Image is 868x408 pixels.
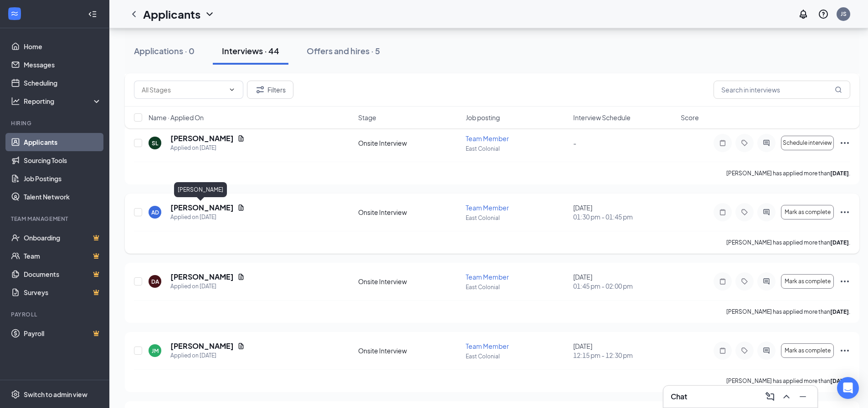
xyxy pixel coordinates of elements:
svg: WorkstreamLogo [10,9,19,18]
b: [DATE] [830,239,849,246]
svg: Tag [739,347,750,354]
svg: QuestionInfo [818,9,829,20]
h3: Chat [671,392,687,402]
a: ChevronLeft [128,9,139,20]
svg: Notifications [798,9,809,20]
div: Applied on [DATE] [170,351,245,360]
div: Offers and hires · 5 [307,45,380,56]
button: Minimize [796,389,810,404]
svg: Analysis [11,97,20,106]
a: Home [24,37,102,56]
h5: [PERSON_NAME] [170,341,234,351]
span: Stage [358,113,376,122]
div: Applications · 0 [134,45,195,56]
p: East Colonial [466,352,568,360]
h5: [PERSON_NAME] [170,133,234,143]
div: JM [152,347,159,355]
div: [DATE] [573,203,675,221]
svg: Document [237,273,245,280]
svg: Note [717,139,728,147]
a: TeamCrown [24,247,102,265]
span: 01:30 pm - 01:45 pm [573,212,675,221]
input: All Stages [142,85,225,95]
a: Messages [24,56,102,74]
svg: ChevronUp [781,391,792,402]
svg: Minimize [797,391,808,402]
p: [PERSON_NAME] has applied more than . [726,239,850,246]
a: PayrollCrown [24,324,102,342]
div: [PERSON_NAME] [174,182,227,197]
div: Onsite Interview [358,138,460,148]
svg: MagnifyingGlass [835,86,842,93]
div: Hiring [11,119,100,127]
div: Onsite Interview [358,346,460,355]
svg: Settings [11,390,20,399]
div: Team Management [11,215,100,223]
b: [DATE] [830,377,849,384]
h5: [PERSON_NAME] [170,272,234,282]
div: Switch to admin view [24,390,87,399]
div: [DATE] [573,272,675,291]
a: Sourcing Tools [24,151,102,169]
div: Onsite Interview [358,277,460,286]
a: DocumentsCrown [24,265,102,283]
a: OnboardingCrown [24,229,102,247]
h1: Applicants [143,6,200,22]
p: East Colonial [466,283,568,291]
span: Team Member [466,204,509,212]
svg: Note [717,209,728,216]
div: Applied on [DATE] [170,282,245,291]
svg: Ellipses [839,276,850,287]
svg: Ellipses [839,138,850,148]
span: 01:45 pm - 02:00 pm [573,281,675,291]
span: Team Member [466,342,509,350]
button: ComposeMessage [763,389,777,404]
span: Mark as complete [785,278,831,285]
div: DA [151,278,159,286]
span: Name · Applied On [149,113,204,122]
div: Reporting [24,97,102,106]
svg: ActiveChat [761,139,772,147]
span: Mark as complete [785,347,831,354]
span: Mark as complete [785,209,831,215]
div: Payroll [11,311,100,318]
button: Filter Filters [247,81,293,99]
button: ChevronUp [779,389,794,404]
svg: Document [237,342,245,350]
div: AD [151,209,159,216]
svg: Document [237,135,245,142]
button: Mark as complete [781,343,834,358]
div: [DATE] [573,342,675,360]
div: Applied on [DATE] [170,213,245,222]
svg: Ellipses [839,207,850,218]
a: SurveysCrown [24,283,102,301]
svg: Collapse [88,10,97,19]
span: - [573,139,576,147]
p: East Colonial [466,214,568,222]
div: JS [841,10,847,18]
svg: ActiveChat [761,278,772,285]
button: Mark as complete [781,205,834,219]
svg: Tag [739,139,750,147]
span: Job posting [466,113,500,122]
div: Open Intercom Messenger [837,377,859,399]
p: [PERSON_NAME] has applied more than . [726,169,850,177]
svg: Note [717,278,728,285]
div: Applied on [DATE] [170,143,245,153]
svg: Document [237,204,245,211]
a: Scheduling [24,74,102,92]
b: [DATE] [830,308,849,315]
b: [DATE] [830,170,849,177]
svg: Ellipses [839,345,850,356]
span: 12:15 pm - 12:30 pm [573,351,675,360]
h5: [PERSON_NAME] [170,203,234,213]
div: Interviews · 44 [222,45,279,56]
svg: ChevronDown [204,9,215,20]
a: Talent Network [24,188,102,206]
button: Schedule interview [781,136,834,150]
svg: Filter [255,84,266,95]
span: Interview Schedule [573,113,631,122]
a: Job Postings [24,169,102,188]
svg: Note [717,347,728,354]
span: Score [681,113,699,122]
